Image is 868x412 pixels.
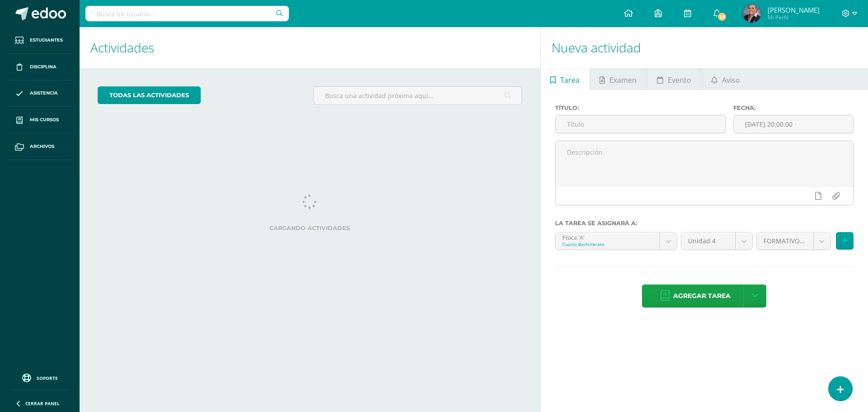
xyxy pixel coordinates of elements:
[25,400,60,407] span: Cerrar panel
[7,54,72,81] a: Disciplina
[541,68,590,90] a: Tarea
[768,14,820,21] span: Mi Perfil
[552,27,857,68] h1: Nueva actividad
[562,232,653,241] div: Física 'A'
[688,232,728,250] span: Unidad 4
[314,87,521,104] input: Busca una actividad próxima aquí...
[733,104,854,111] label: Fecha:
[556,115,726,133] input: Título
[555,220,854,227] label: La tarea se asignará a:
[556,232,677,250] a: Física 'A'Cuarto Bachillerato
[562,241,653,247] div: Cuarto Bachillerato
[717,12,727,22] span: 29
[673,285,731,307] span: Agregar tarea
[768,5,820,14] span: [PERSON_NAME]
[560,69,580,91] span: Tarea
[98,225,522,232] label: Cargando actividades
[7,81,72,107] a: Asistencia
[7,107,72,133] a: Mis cursos
[701,68,750,90] a: Aviso
[647,68,701,90] a: Evento
[555,104,726,111] label: Título:
[30,37,63,44] span: Estudiantes
[609,69,637,91] span: Examen
[681,232,752,250] a: Unidad 4
[37,375,58,381] span: Soporte
[30,116,59,123] span: Mis cursos
[7,27,72,54] a: Estudiantes
[734,115,853,133] input: Fecha de entrega
[98,86,201,104] a: todas las Actividades
[743,5,761,23] img: 7f0a1b19c3ee77ae0c5d23881bd2b77a.png
[90,27,529,68] h1: Actividades
[85,6,289,21] input: Busca un usuario...
[7,133,72,160] a: Archivos
[30,90,58,97] span: Asistencia
[722,69,740,91] span: Aviso
[757,232,830,250] a: FORMATIVO (60.0%)
[764,232,807,250] span: FORMATIVO (60.0%)
[30,143,54,150] span: Archivos
[30,63,57,71] span: Disciplina
[668,69,691,91] span: Evento
[590,68,646,90] a: Examen
[11,371,69,384] a: Soporte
